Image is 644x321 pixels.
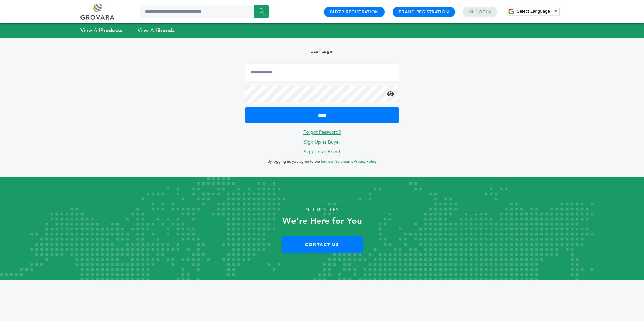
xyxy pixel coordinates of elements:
[304,149,340,155] a: Sign Up as Brand
[517,9,550,14] span: Select Language
[138,27,175,34] a: View AllBrands
[245,158,399,166] p: By logging in, you agree to our and
[476,9,491,15] a: Login
[245,86,399,102] input: Password
[281,236,363,253] a: Contact Us
[80,27,123,34] a: View AllProducts
[32,205,612,215] p: Need Help?
[157,27,175,34] strong: Brands
[245,64,399,81] input: Email Address
[310,48,334,55] b: User Login
[517,9,558,14] a: Select Language​
[399,9,449,15] a: Brand Registration
[140,5,269,18] input: Search a product or brand...
[100,27,122,34] strong: Products
[354,159,376,164] a: Privacy Policy
[552,9,552,14] span: ​
[320,159,347,164] a: Terms of Service
[554,9,558,14] span: ▼
[282,215,362,227] strong: We’re Here for You
[303,129,341,136] a: Forgot Password?
[304,139,340,145] a: Sign Up as Buyer
[330,9,379,15] a: Buyer Registration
